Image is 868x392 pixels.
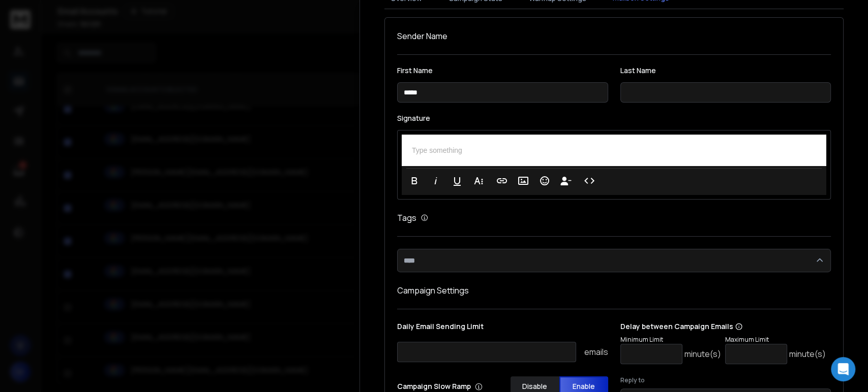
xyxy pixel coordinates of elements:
h1: Sender Name [397,30,831,42]
button: Italic (Ctrl+I) [426,171,445,191]
button: Insert Unsubscribe Link [556,171,576,191]
p: minute(s) [684,348,721,360]
p: Minimum Limit [620,336,721,344]
h1: Tags [397,212,416,224]
button: Insert Link (Ctrl+K) [492,171,512,191]
div: Open Intercom Messenger [831,357,855,381]
p: emails [584,346,608,358]
button: Underline (Ctrl+U) [447,171,467,191]
p: Campaign Slow Ramp [397,381,483,391]
label: Reply to [620,376,831,384]
p: Daily Email Sending Limit [397,321,608,336]
button: More Text [469,171,488,191]
button: Bold (Ctrl+B) [405,171,424,191]
button: Code View [580,171,599,191]
label: Last Name [620,67,831,74]
p: minute(s) [789,348,826,360]
p: Maximum Limit [725,336,826,344]
h1: Campaign Settings [397,284,831,297]
button: Emoticons [535,171,554,191]
button: Insert Image (Ctrl+P) [514,171,533,191]
label: First Name [397,67,608,74]
p: Delay between Campaign Emails [620,321,826,332]
label: Signature [397,115,831,122]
